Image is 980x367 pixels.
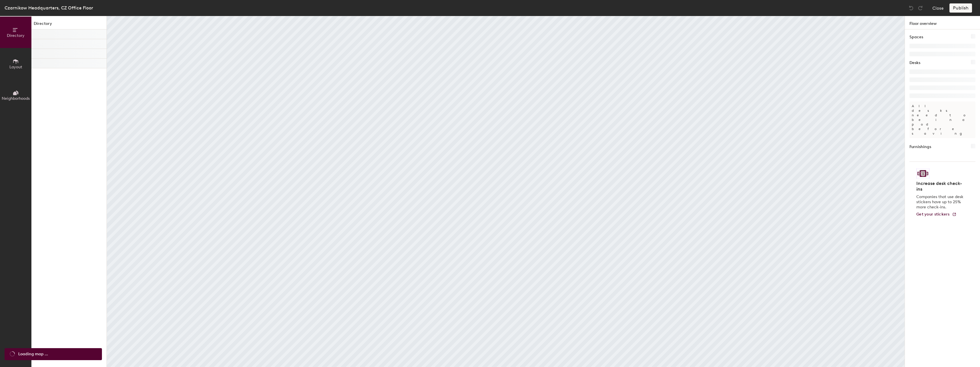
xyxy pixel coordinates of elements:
[917,5,923,11] img: Redo
[7,33,25,38] span: Directory
[18,351,48,357] span: Loading map ...
[916,212,957,217] a: Get your stickers
[905,16,980,29] h1: Floor overview
[9,65,22,69] span: Layout
[916,212,950,217] span: Get your stickers
[5,4,93,11] div: Czarnikow Headquarters, CZ Office Floor
[31,21,107,29] h1: Directory
[916,169,929,178] img: Sticker logo
[909,34,923,40] h1: Spaces
[916,181,965,192] h4: Increase desk check-ins
[909,144,931,150] h1: Furnishings
[909,60,920,66] h1: Desks
[107,16,905,367] canvas: Map
[932,3,944,13] button: Close
[908,5,914,11] img: Undo
[2,96,30,101] span: Neighborhoods
[916,194,965,210] p: Companies that use desk stickers have up to 25% more check-ins.
[909,101,975,138] p: All desks need to be in a pod before saving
